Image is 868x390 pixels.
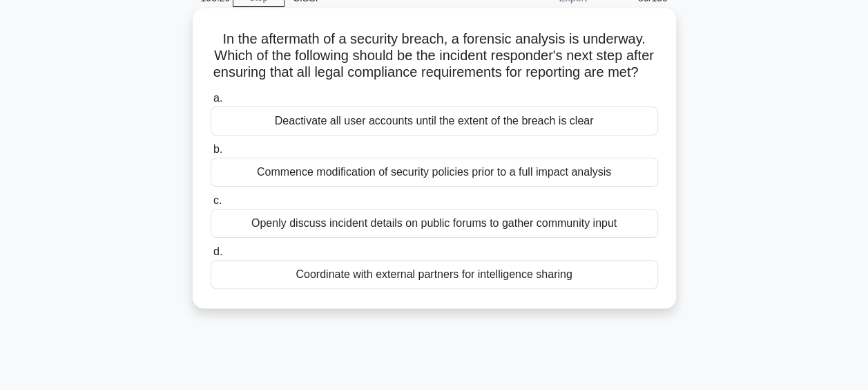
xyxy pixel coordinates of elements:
span: b. [213,143,222,155]
div: Openly discuss incident details on public forums to gather community input [211,209,658,238]
h5: In the aftermath of a security breach, a forensic analysis is underway. Which of the following sh... [209,30,659,82]
span: c. [213,194,222,206]
div: Coordinate with external partners for intelligence sharing [211,260,658,289]
div: Commence modification of security policies prior to a full impact analysis [211,158,658,187]
span: a. [213,92,222,104]
span: d. [213,245,222,257]
div: Deactivate all user accounts until the extent of the breach is clear [211,106,658,136]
